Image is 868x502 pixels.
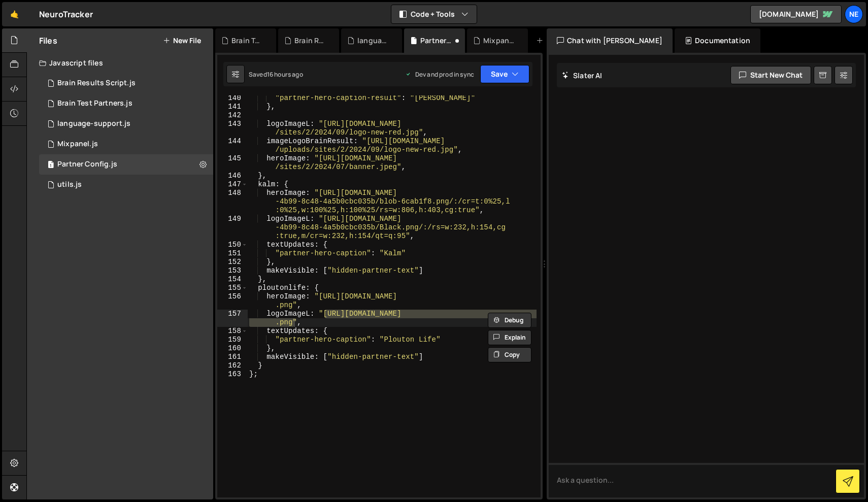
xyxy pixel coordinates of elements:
div: 162 [217,361,248,370]
div: 150 [217,241,248,249]
div: Dev and prod in sync [405,70,474,79]
div: 158 [217,327,248,336]
div: Mixpanel.js [483,36,516,46]
a: 🤙 [2,2,27,26]
div: 16 hours ago [267,70,303,79]
div: 140 [217,94,248,103]
div: 155 [217,284,248,292]
div: 157 [217,310,248,327]
div: 10193/44615.js [39,154,213,175]
div: 141 [217,103,248,111]
a: [DOMAIN_NAME] [750,5,842,23]
div: Brain Test Partners.js [57,99,132,108]
div: New File [536,36,579,46]
button: Debug [488,313,531,328]
div: 149 [217,215,248,241]
div: 145 [217,154,248,172]
div: 148 [217,189,248,215]
button: Start new chat [730,66,811,84]
div: language-support.js [357,36,390,46]
div: 10193/36817.js [39,134,213,154]
div: Javascript files [27,53,213,73]
div: Partner Config.js [57,160,117,169]
div: Brain Results Script.js [57,79,136,88]
button: Explain [488,330,531,345]
div: utils.js [57,180,82,189]
div: 156 [217,292,248,310]
div: Saved [249,70,303,79]
div: Mixpanel.js [57,140,98,149]
div: 10193/22950.js [39,73,213,93]
h2: Slater AI [562,71,603,80]
div: 151 [217,249,248,258]
div: 152 [217,258,248,266]
div: 10193/22976.js [39,175,213,195]
div: 144 [217,137,248,154]
div: 147 [217,180,248,189]
div: Partner Config.js [420,36,453,46]
div: 154 [217,275,248,284]
div: language-support.js [57,119,130,128]
div: Brain Results Script.js [294,36,327,46]
div: 160 [217,344,248,353]
button: Copy [488,347,531,362]
div: 143 [217,120,248,137]
div: Brain Test Partners.js [231,36,264,46]
div: 163 [217,370,248,379]
div: 161 [217,353,248,361]
div: 10193/29054.js [39,93,213,114]
button: New File [163,37,201,45]
div: 146 [217,172,248,180]
h2: Files [39,35,57,46]
button: Code + Tools [391,5,477,23]
div: 142 [217,111,248,120]
div: Documentation [675,28,760,53]
span: 1 [48,161,54,170]
div: NeuroTracker [39,8,93,20]
div: 10193/29405.js [39,114,213,134]
div: 159 [217,336,248,344]
div: Chat with [PERSON_NAME] [547,28,673,53]
button: Save [480,65,529,83]
a: Ne [845,5,863,23]
div: 153 [217,266,248,275]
